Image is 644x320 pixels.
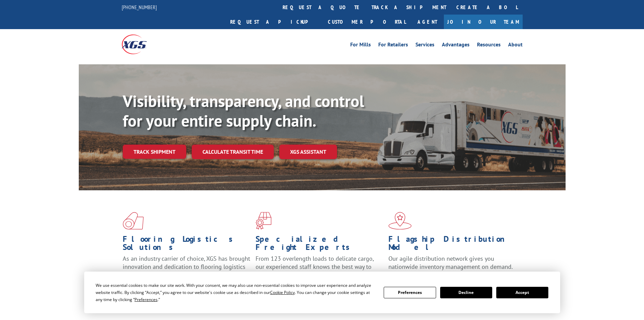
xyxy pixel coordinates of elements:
b: Visibility, transparency, and control for your entire supply chain. [123,90,364,131]
button: Accept [496,287,548,298]
span: Our agile distribution network gives you nationwide inventory management on demand. [388,255,513,271]
a: About [508,42,523,49]
a: Track shipment [123,145,186,159]
a: Resources [477,42,501,49]
div: We use essential cookies to make our site work. With your consent, we may also use non-essential ... [96,282,376,303]
a: Advantages [442,42,470,49]
a: Request a pickup [225,15,323,29]
a: Customer Portal [323,15,411,29]
span: As an industry carrier of choice, XGS has brought innovation and dedication to flooring logistics... [123,255,250,279]
div: Cookie Consent Prompt [84,272,560,313]
h1: Specialized Freight Experts [256,235,383,255]
h1: Flooring Logistics Solutions [123,235,251,255]
span: Preferences [135,297,158,302]
a: For Mills [350,42,371,49]
a: Join Our Team [444,15,523,29]
button: Decline [440,287,492,298]
a: XGS ASSISTANT [279,145,337,159]
img: xgs-icon-total-supply-chain-intelligence-red [123,212,144,230]
span: Cookie Policy [270,290,295,295]
a: For Retailers [378,42,408,49]
h1: Flagship Distribution Model [388,235,516,255]
a: Services [415,42,434,49]
button: Preferences [384,287,436,298]
a: Calculate transit time [192,145,274,159]
p: From 123 overlength loads to delicate cargo, our experienced staff knows the best way to move you... [256,255,383,285]
img: xgs-icon-flagship-distribution-model-red [388,212,412,230]
a: Agent [411,15,444,29]
img: xgs-icon-focused-on-flooring-red [256,212,271,230]
a: [PHONE_NUMBER] [122,4,157,10]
